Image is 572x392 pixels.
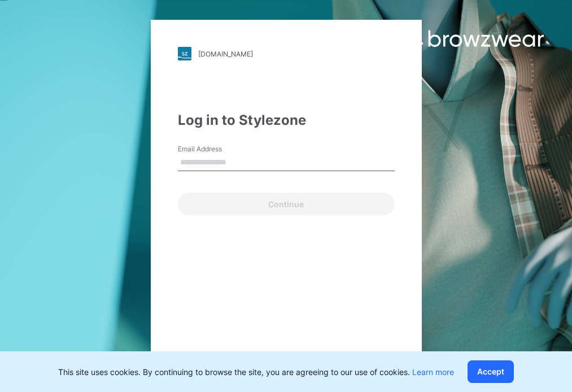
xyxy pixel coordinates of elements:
div: Log in to Stylezone [178,110,395,130]
a: [DOMAIN_NAME] [178,47,395,60]
label: Email Address [178,144,257,154]
div: [DOMAIN_NAME] [198,50,253,58]
a: Learn more [412,367,454,377]
img: stylezone-logo.562084cfcfab977791bfbf7441f1a819.svg [178,47,191,60]
button: Accept [468,360,514,383]
img: browzwear-logo.e42bd6dac1945053ebaf764b6aa21510.svg [403,28,544,49]
p: This site uses cookies. By continuing to browse the site, you are agreeing to our use of cookies. [58,366,454,378]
